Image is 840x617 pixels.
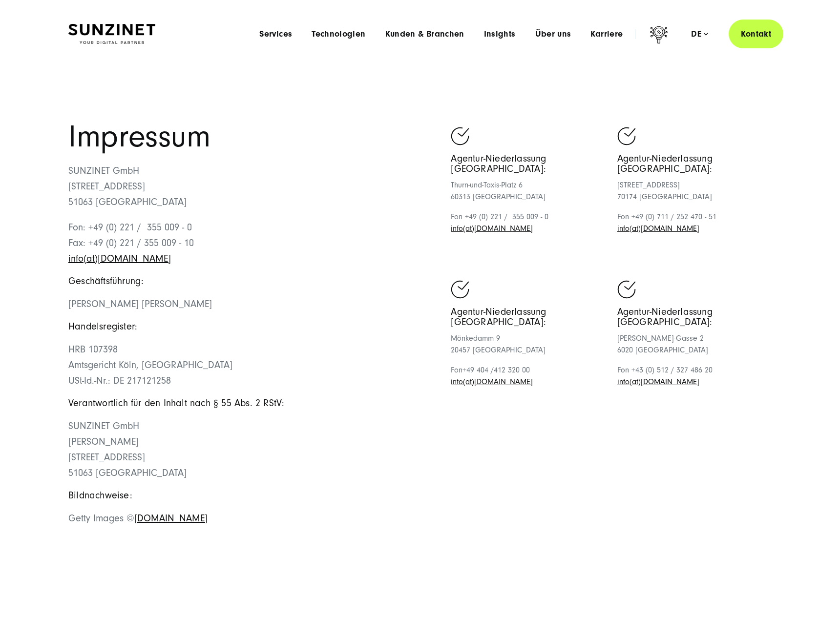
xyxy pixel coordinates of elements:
span: [STREET_ADDRESS] [68,452,145,463]
p: Fon [451,364,605,388]
a: Schreiben Sie eine E-Mail an sunzinet [68,253,171,264]
p: [STREET_ADDRESS] 70174 [GEOGRAPHIC_DATA] [617,179,772,203]
h5: Agentur-Niederlassung [GEOGRAPHIC_DATA]: [617,154,772,174]
h5: Bildnachweise: [68,491,420,501]
a: Schreiben Sie eine E-Mail an sunzinet [617,224,699,233]
h5: Agentur-Niederlassung [GEOGRAPHIC_DATA]: [451,307,605,328]
img: SUNZINET Full Service Digital Agentur [68,24,155,44]
a: Schreiben Sie eine E-Mail an sunzinet [451,377,533,386]
p: Mönkedamm 9 20457 [GEOGRAPHIC_DATA] [451,332,605,356]
a: Kontakt [729,20,783,48]
span: [PERSON_NAME] [PERSON_NAME] [68,299,212,309]
span: Amtsgericht Köln, [GEOGRAPHIC_DATA] [68,360,232,370]
h5: Verantwortlich für den Inhalt nach § 55 Abs. 2 RStV: [68,398,420,409]
a: Insights [484,29,516,39]
span: [PERSON_NAME] [68,436,139,447]
a: [DOMAIN_NAME] [134,513,208,524]
h5: Handelsregister: [68,322,420,332]
p: Fon +49 (0) 221 / 355 009 - 0 [451,211,605,234]
a: Schreiben Sie eine E-Mail an sunzinet [451,224,533,233]
span: 412 320 00 [494,366,530,374]
p: Fon +43 (0) 512 / 327 486 20 [617,364,772,388]
a: Über uns [535,29,571,39]
span: USt-Id.-Nr.: DE 217121258 [68,375,171,386]
p: SUNZINET GmbH [STREET_ADDRESS] 51063 [GEOGRAPHIC_DATA] [68,163,420,210]
span: HRB 107398 [68,344,118,355]
p: Fon +49 (0) 711 / 252 470 - 51 [617,211,772,234]
p: Fon: +49 (0) 221 / 355 009 - 0 Fax: +49 (0) 221 / 355 009 - 10 [68,220,420,267]
p: Thurn-und-Taxis-Platz 6 60313 [GEOGRAPHIC_DATA] [451,179,605,203]
h1: Impressum [68,122,420,152]
span: SUNZINET GmbH [68,421,139,432]
h5: Agentur-Niederlassung [GEOGRAPHIC_DATA]: [617,307,772,328]
a: Services [259,29,292,39]
a: Schreiben Sie eine E-Mail an sunzinet [617,377,699,386]
a: Karriere [590,29,623,39]
h5: Agentur-Niederlassung [GEOGRAPHIC_DATA]: [451,154,605,174]
p: [PERSON_NAME]-Gasse 2 6020 [GEOGRAPHIC_DATA] [617,332,772,356]
span: Getty Images © [68,513,134,524]
span: 51063 [GEOGRAPHIC_DATA] [68,468,187,478]
div: de [691,29,708,39]
a: Technologien [312,29,365,39]
h5: Geschäftsführung: [68,276,420,287]
span: +49 404 / [462,366,494,374]
a: Kunden & Branchen [385,29,464,39]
